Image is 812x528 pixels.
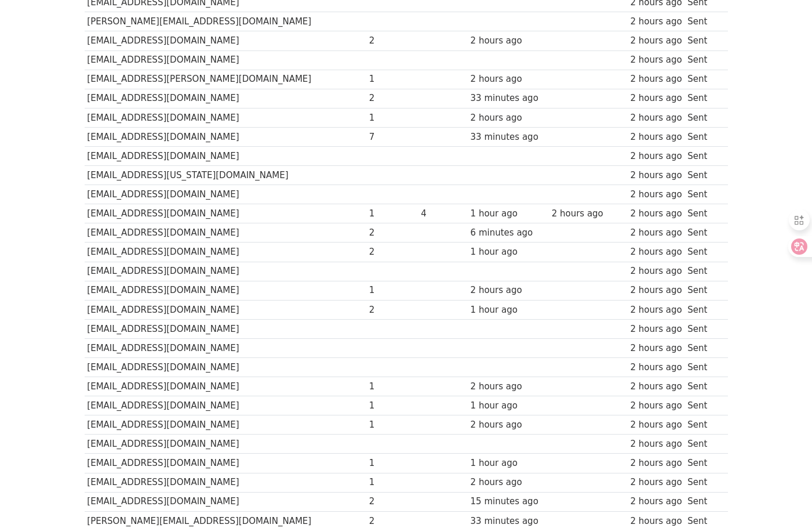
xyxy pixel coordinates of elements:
div: 1 [369,399,416,413]
div: 聊天小组件 [754,472,812,528]
div: 2 hours ago [630,207,682,220]
td: [EMAIL_ADDRESS][DOMAIN_NAME] [85,89,366,108]
div: 33 minutes ago [471,515,546,528]
div: 2 [369,245,416,259]
td: Sent [684,319,722,338]
div: 1 [369,418,416,432]
div: 6 minutes ago [471,226,546,240]
div: 2 hours ago [630,284,682,297]
div: 2 hours ago [630,169,682,182]
td: Sent [684,377,722,396]
td: [EMAIL_ADDRESS][DOMAIN_NAME] [85,243,366,262]
td: [EMAIL_ADDRESS][DOMAIN_NAME] [85,300,366,319]
div: 2 hours ago [630,226,682,240]
div: 1 [369,457,416,470]
div: 2 [369,495,416,508]
td: [EMAIL_ADDRESS][DOMAIN_NAME] [85,492,366,511]
div: 2 hours ago [471,284,546,297]
td: Sent [684,396,722,415]
td: Sent [684,338,722,357]
td: [EMAIL_ADDRESS][DOMAIN_NAME] [85,185,366,204]
td: [EMAIL_ADDRESS][DOMAIN_NAME] [85,262,366,281]
td: [EMAIL_ADDRESS][US_STATE][DOMAIN_NAME] [85,166,366,185]
td: Sent [684,243,722,262]
div: 2 hours ago [630,437,682,451]
div: 1 hour ago [471,207,546,220]
td: [EMAIL_ADDRESS][DOMAIN_NAME] [85,108,366,127]
div: 2 hours ago [630,92,682,105]
div: 1 [369,207,416,220]
div: 2 hours ago [630,476,682,489]
div: 2 hours ago [630,418,682,432]
div: 2 [369,226,416,240]
div: 1 hour ago [471,245,546,259]
div: 2 hours ago [630,399,682,413]
td: [EMAIL_ADDRESS][DOMAIN_NAME] [85,338,366,357]
td: Sent [684,262,722,281]
td: Sent [684,31,722,50]
td: [PERSON_NAME][EMAIL_ADDRESS][DOMAIN_NAME] [85,12,366,31]
iframe: Chat Widget [754,472,812,528]
div: 2 hours ago [630,361,682,374]
td: Sent [684,300,722,319]
div: 1 [369,380,416,393]
td: [EMAIL_ADDRESS][DOMAIN_NAME] [85,204,366,223]
td: Sent [684,127,722,146]
div: 2 [369,515,416,528]
div: 2 hours ago [630,34,682,48]
td: Sent [684,473,722,492]
div: 1 hour ago [471,303,546,317]
td: Sent [684,89,722,108]
div: 15 minutes ago [471,495,546,508]
div: 1 [369,111,416,125]
div: 2 hours ago [630,15,682,28]
td: [EMAIL_ADDRESS][DOMAIN_NAME] [85,473,366,492]
div: 2 hours ago [630,495,682,508]
td: [EMAIL_ADDRESS][DOMAIN_NAME] [85,396,366,415]
div: 2 hours ago [630,323,682,336]
div: 2 hours ago [471,73,546,86]
div: 4 [421,207,465,220]
td: Sent [684,204,722,223]
div: 2 hours ago [630,188,682,201]
div: 2 [369,92,416,105]
td: Sent [684,454,722,473]
td: [EMAIL_ADDRESS][DOMAIN_NAME] [85,435,366,454]
div: 2 [369,303,416,317]
div: 2 hours ago [471,476,546,489]
div: 2 hours ago [630,150,682,163]
div: 2 hours ago [630,245,682,259]
div: 2 hours ago [471,34,546,48]
div: 7 [369,131,416,144]
td: [EMAIL_ADDRESS][PERSON_NAME][DOMAIN_NAME] [85,70,366,89]
td: Sent [684,108,722,127]
td: Sent [684,281,722,300]
td: Sent [684,223,722,243]
td: [EMAIL_ADDRESS][DOMAIN_NAME] [85,31,366,50]
div: 2 hours ago [630,265,682,278]
div: 2 hours ago [630,111,682,125]
div: 1 [369,73,416,86]
td: [EMAIL_ADDRESS][DOMAIN_NAME] [85,377,366,396]
td: [EMAIL_ADDRESS][DOMAIN_NAME] [85,127,366,146]
div: 1 [369,476,416,489]
div: 33 minutes ago [471,131,546,144]
div: 1 [369,284,416,297]
td: Sent [684,50,722,70]
div: 2 hours ago [471,111,546,125]
td: Sent [684,70,722,89]
td: [EMAIL_ADDRESS][DOMAIN_NAME] [85,281,366,300]
td: [EMAIL_ADDRESS][DOMAIN_NAME] [85,319,366,338]
td: Sent [684,435,722,454]
div: 2 hours ago [630,303,682,317]
td: Sent [684,415,722,435]
td: [EMAIL_ADDRESS][DOMAIN_NAME] [85,358,366,377]
div: 2 hours ago [471,418,546,432]
td: [EMAIL_ADDRESS][DOMAIN_NAME] [85,146,366,165]
div: 2 hours ago [630,342,682,355]
td: [EMAIL_ADDRESS][DOMAIN_NAME] [85,50,366,70]
td: [EMAIL_ADDRESS][DOMAIN_NAME] [85,454,366,473]
div: 1 hour ago [471,399,546,413]
td: [EMAIL_ADDRESS][DOMAIN_NAME] [85,415,366,435]
div: 2 hours ago [552,207,625,220]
